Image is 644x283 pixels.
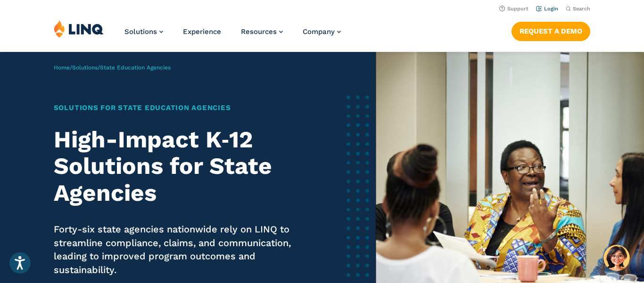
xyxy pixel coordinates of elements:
[54,126,307,206] h2: High-Impact K‑12 Solutions for State Agencies
[303,27,341,36] a: Company
[512,20,590,41] nav: Button Navigation
[512,22,590,41] a: Request a Demo
[566,5,590,12] button: Open Search Bar
[241,27,283,36] a: Resources
[100,64,171,71] span: State Education Agencies
[54,64,171,71] span: / /
[603,245,630,271] button: Hello, have a question? Let’s chat.
[499,6,528,12] a: Support
[573,6,590,12] span: Search
[54,64,70,71] a: Home
[72,64,98,71] a: Solutions
[54,103,307,113] h1: Solutions for State Education Agencies
[241,27,277,36] span: Resources
[303,27,335,36] span: Company
[124,27,157,36] span: Solutions
[54,20,104,38] img: LINQ | K‑12 Software
[183,27,221,36] a: Experience
[124,20,341,51] nav: Primary Navigation
[536,6,558,12] a: Login
[124,27,163,36] a: Solutions
[54,223,307,276] p: Forty-six state agencies nationwide rely on LINQ to streamline compliance, claims, and communicat...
